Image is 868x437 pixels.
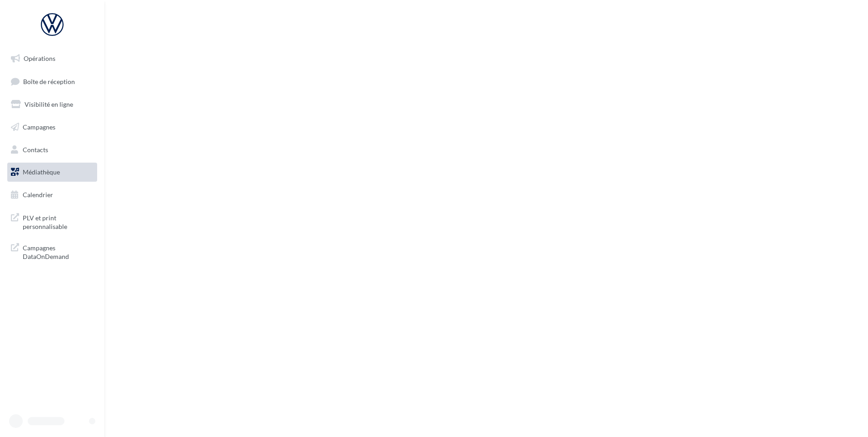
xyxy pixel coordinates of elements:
[23,212,94,231] span: PLV et print personnalisable
[23,242,94,261] span: Campagnes DataOnDemand
[5,208,99,235] a: PLV et print personnalisable
[5,140,99,159] a: Contacts
[5,118,99,137] a: Campagnes
[25,100,73,108] span: Visibilité en ligne
[24,55,55,62] span: Opérations
[5,163,99,182] a: Médiathèque
[23,191,53,199] span: Calendrier
[23,123,55,131] span: Campagnes
[23,77,75,85] span: Boîte de réception
[5,185,99,204] a: Calendrier
[23,168,60,176] span: Médiathèque
[5,238,99,265] a: Campagnes DataOnDemand
[5,72,99,91] a: Boîte de réception
[5,95,99,114] a: Visibilité en ligne
[23,145,48,153] span: Contacts
[5,49,99,68] a: Opérations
